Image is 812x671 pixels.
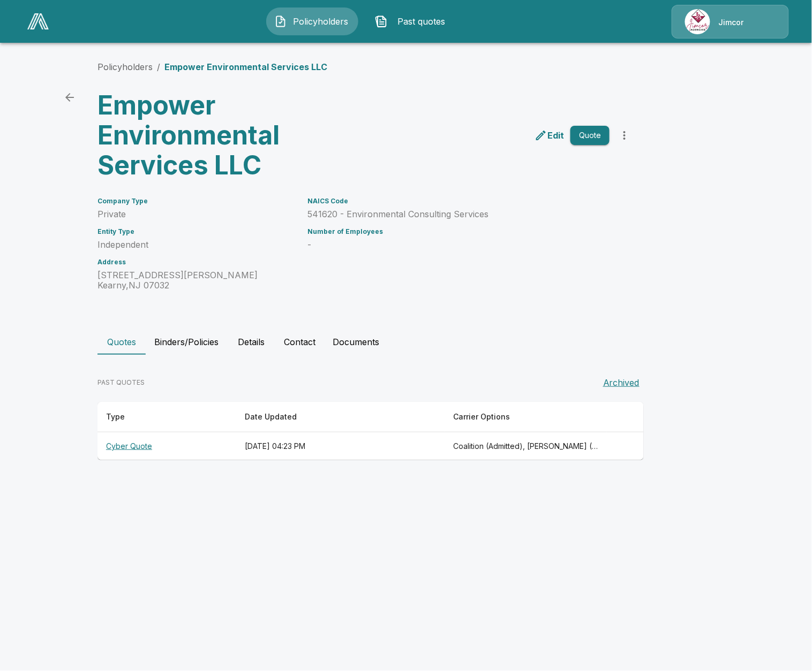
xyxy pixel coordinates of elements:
p: Independent [97,240,295,250]
table: responsive table [97,402,644,460]
th: Date Updated [236,402,445,432]
h6: Entity Type [97,228,295,235]
h6: Company Type [97,197,295,205]
span: Past quotes [392,15,451,28]
h3: Empower Environmental Services LLC [97,90,362,180]
li: / [157,60,160,73]
button: Policyholders IconPolicyholders [266,7,358,35]
th: Type [97,402,236,432]
button: more [614,125,635,146]
th: Cyber Quote [97,432,236,461]
th: Carrier Options [445,402,607,432]
button: Binders/Policies [146,329,227,355]
button: Documents [324,329,388,355]
a: Agency IconJimcor [672,5,789,39]
a: Policyholders [97,62,153,72]
p: PAST QUOTES [97,378,145,387]
th: [DATE] 04:23 PM [236,432,445,461]
img: Policyholders Icon [274,15,287,28]
button: Contact [275,329,324,355]
p: Private [97,209,295,219]
h6: NAICS Code [307,197,610,205]
img: AA Logo [27,13,49,29]
h6: Number of Employees [307,228,610,235]
h6: Address [97,258,295,266]
span: Policyholders [291,15,350,28]
img: Past quotes Icon [375,15,388,28]
button: Quotes [97,329,146,355]
p: Edit [547,129,564,142]
th: Coalition (Admitted), Elpha (Non-Admitted) Enhanced, Coalition (Non-Admitted) [445,432,607,461]
button: Archived [599,372,644,393]
p: 541620 - Environmental Consulting Services [307,209,610,219]
div: policyholder tabs [97,329,715,355]
a: edit [532,127,566,144]
img: Agency Icon [685,9,710,34]
button: Details [227,329,275,355]
p: - [307,240,610,250]
button: Past quotes IconPast quotes [367,7,459,35]
a: back [59,87,80,108]
p: Jimcor [719,17,744,28]
nav: breadcrumb [97,60,327,73]
p: Empower Environmental Services LLC [164,60,327,73]
button: Quote [570,126,610,146]
p: [STREET_ADDRESS][PERSON_NAME] Kearny , NJ 07032 [97,270,295,291]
